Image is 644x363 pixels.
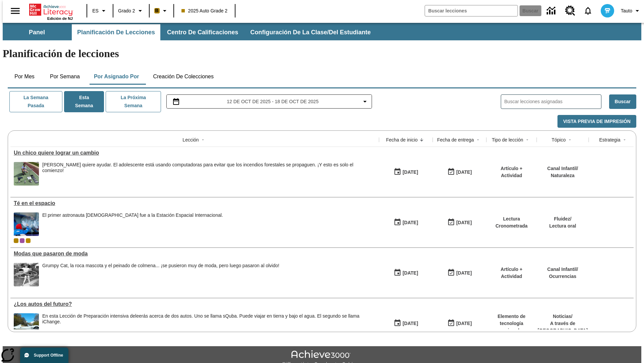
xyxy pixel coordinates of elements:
div: Té en el espacio [14,200,376,206]
div: [DATE] [456,319,472,328]
div: [DATE] [456,218,472,227]
button: La semana pasada [9,91,62,112]
button: Buscar [609,94,636,109]
a: Un chico quiere lograr un cambio, Lecciones [14,150,376,156]
button: Sort [621,136,629,144]
p: Ocurrencias [547,273,578,280]
div: Modas que pasaron de moda [14,251,376,257]
button: Sort [418,136,426,144]
span: Support Offline [34,353,63,358]
div: Tipo de lección [492,136,523,143]
a: Té en el espacio, Lecciones [14,200,376,206]
span: Tauto [621,7,632,14]
button: 10/06/25: Primer día en que estuvo disponible la lección [391,216,420,229]
button: Sort [566,136,574,144]
div: Subbarra de navegación [3,23,641,40]
div: Tópico [551,136,566,143]
a: Modas que pasaron de moda, Lecciones [14,251,376,257]
div: [DATE] [456,168,472,176]
div: [DATE] [402,319,418,328]
span: Configuración de la clase/del estudiante [250,29,371,36]
div: Fecha de inicio [386,136,418,143]
span: Planificación de lecciones [77,29,155,36]
span: Grado 2 [118,7,135,14]
div: Subbarra de navegación [3,24,377,40]
img: foto en blanco y negro de una chica haciendo girar unos hula-hulas en la década de 1950 [14,263,39,286]
a: Centro de información [543,2,561,20]
input: Buscar campo [425,5,518,16]
p: Noticias / [538,313,588,320]
p: Lectura Cronometrada [490,215,533,230]
div: En esta Lección de Preparación intensiva de [42,313,376,325]
button: 06/30/26: Último día en que podrá accederse la lección [445,267,474,279]
div: New 2025 class [26,238,31,243]
div: [DATE] [402,269,418,277]
div: El primer astronauta [DEMOGRAPHIC_DATA] fue a la Estación Espacial Internacional. [42,212,223,218]
div: [DATE] [402,168,418,176]
button: Sort [474,136,482,144]
div: Fecha de entrega [437,136,474,143]
div: [DATE] [402,218,418,227]
button: La próxima semana [106,91,161,112]
p: Artículo + Actividad [490,165,533,179]
button: 10/15/25: Primer día en que estuvo disponible la lección [391,166,420,178]
button: Vista previa de impresión [557,115,636,128]
div: Portada [29,2,73,21]
p: Elemento de tecnología mejorada [490,313,533,334]
div: Ryan Honary quiere ayudar. El adolescente está usando computadoras para evitar que los incendios ... [42,162,376,186]
p: Canal Infantil / [547,165,578,172]
span: ES [92,7,99,14]
p: Artículo + Actividad [490,266,533,280]
p: Lectura oral [549,223,576,230]
testabrev: leerás acerca de dos autos. Uno se llama sQuba. Puede viajar en tierra y bajo el agua. El segundo... [42,313,360,324]
input: Buscar lecciones asignadas [504,97,601,107]
button: Seleccione el intervalo de fechas opción del menú [169,97,369,106]
span: Panel [29,29,45,36]
h1: Planificación de lecciones [3,47,641,60]
div: En esta Lección de Preparación intensiva de leerás acerca de dos autos. Uno se llama sQuba. Puede... [42,313,376,337]
button: Escoja un nuevo avatar [597,2,618,19]
div: ¿Los autos del futuro? [14,301,376,307]
button: Grado: Grado 2, Elige un grado [115,5,147,17]
button: Sort [199,136,207,144]
button: 07/01/25: Primer día en que estuvo disponible la lección [391,317,420,330]
span: Centro de calificaciones [167,29,238,36]
button: Perfil/Configuración [618,5,644,17]
div: Grumpy Cat, la roca mascota y el peinado de colmena... ¡se pusieron muy de moda, pero luego pasar... [42,263,279,286]
div: Grumpy Cat, la roca mascota y el peinado de colmena... ¡se pusieron muy de moda, pero luego pasar... [42,263,279,269]
div: [DATE] [456,269,472,277]
div: OL 2025 Auto Grade 3 [20,238,24,243]
button: Lenguaje: ES, Selecciona un idioma [89,5,111,17]
button: Esta semana [64,91,104,112]
svg: Collapse Date Range Filter [361,97,369,106]
span: 12 de oct de 2025 - 18 de oct de 2025 [227,98,318,105]
button: Panel [3,24,70,40]
div: Lección [182,136,199,143]
div: Estrategia [599,136,620,143]
button: 07/19/25: Primer día en que estuvo disponible la lección [391,267,420,279]
button: Por asignado por [89,69,145,85]
span: Edición de NJ [47,16,73,21]
div: El primer astronauta británico fue a la Estación Espacial Internacional. [42,212,223,236]
p: Naturaleza [547,172,578,179]
button: Por mes [8,69,41,85]
button: Centro de calificaciones [162,24,244,40]
button: 10/12/25: Último día en que podrá accederse la lección [445,216,474,229]
button: Support Offline [20,348,68,363]
img: Un automóvil de alta tecnología flotando en el agua. [14,313,39,337]
a: Portada [29,3,73,16]
div: [PERSON_NAME] quiere ayudar. El adolescente está usando computadoras para evitar que los incendio... [42,162,376,173]
button: 10/15/25: Último día en que podrá accederse la lección [445,166,474,178]
span: B [155,6,159,15]
button: Abrir el menú lateral [5,1,25,21]
button: Configuración de la clase/del estudiante [245,24,376,40]
a: Notificaciones [579,2,597,19]
div: Clase actual [14,238,18,243]
p: Canal Infantil / [547,266,578,273]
